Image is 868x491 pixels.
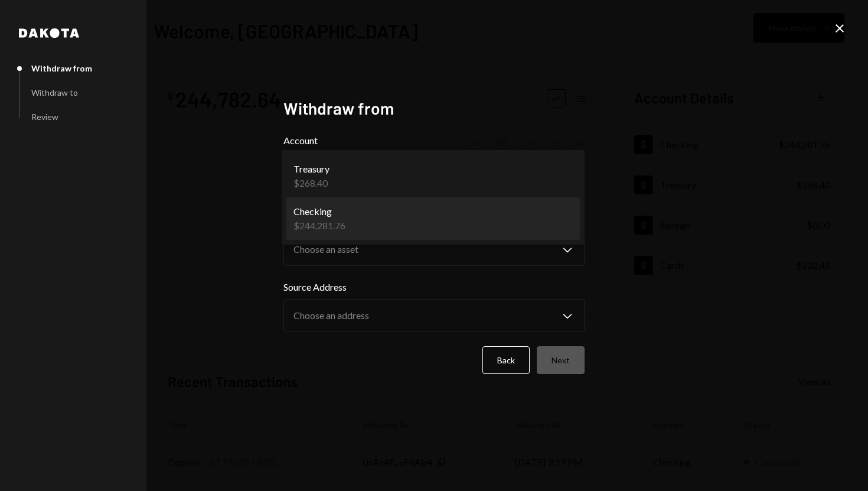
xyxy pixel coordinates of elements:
button: Source Address [283,299,585,332]
div: Treasury [293,162,329,176]
div: $268.40 [293,176,329,190]
button: Asset [283,233,585,266]
div: Review [31,112,58,122]
div: Withdraw to [31,87,78,97]
button: Back [482,346,530,374]
div: $244,281.76 [293,219,345,233]
div: Checking [293,204,345,219]
div: Withdraw from [31,63,92,73]
label: Account [283,134,585,148]
label: Source Address [283,280,585,294]
h2: Withdraw from [283,97,585,120]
